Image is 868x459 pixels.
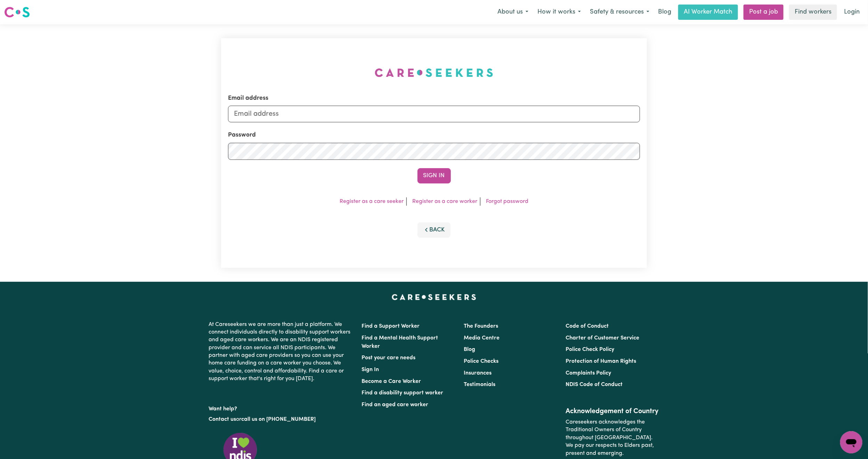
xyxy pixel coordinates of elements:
[362,323,420,329] a: Find a Support Worker
[840,431,862,453] iframe: Button to launch messaging window, conversation in progress
[585,5,654,19] button: Safety & resources
[392,294,476,300] a: Careseekers home page
[228,131,256,140] label: Password
[228,94,268,103] label: Email address
[464,323,498,329] a: The Founders
[566,382,623,387] a: NDIS Code of Conduct
[566,407,659,416] h2: Acknowledgement of Country
[744,5,784,20] a: Post a job
[4,6,30,18] img: Careseekers logo
[464,370,492,376] a: Insurances
[228,106,640,122] input: Email address
[417,222,451,238] button: Back
[209,413,354,426] p: or
[486,199,528,204] a: Forgot password
[242,417,316,422] a: call us on [PHONE_NUMBER]
[209,318,354,386] p: At Careseekers we are more than just a platform. We connect individuals directly to disability su...
[464,335,500,341] a: Media Centre
[209,417,236,422] a: Contact us
[362,335,438,349] a: Find a Mental Health Support Worker
[209,402,354,413] p: Want help?
[362,355,416,361] a: Post your care needs
[493,5,533,19] button: About us
[362,367,379,372] a: Sign In
[840,5,864,20] a: Login
[566,370,611,376] a: Complaints Policy
[4,4,30,20] a: Careseekers logo
[464,359,498,364] a: Police Checks
[362,390,444,396] a: Find a disability support worker
[464,347,475,352] a: Blog
[464,382,495,387] a: Testimonials
[654,5,675,20] a: Blog
[566,323,609,329] a: Code of Conduct
[533,5,585,19] button: How it works
[362,402,429,408] a: Find an aged care worker
[417,168,451,183] button: Sign In
[789,5,837,20] a: Find workers
[566,347,614,352] a: Police Check Policy
[412,199,477,204] a: Register as a care worker
[566,359,636,364] a: Protection of Human Rights
[678,5,738,20] a: AI Worker Match
[362,379,421,384] a: Become a Care Worker
[566,335,639,341] a: Charter of Customer Service
[340,199,404,204] a: Register as a care seeker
